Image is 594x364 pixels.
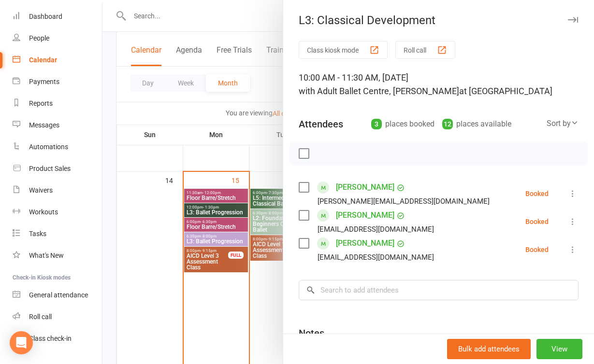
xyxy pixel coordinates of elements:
div: [PERSON_NAME][EMAIL_ADDRESS][DOMAIN_NAME] [318,195,490,208]
div: Workouts [29,208,58,216]
div: Reports [29,99,53,107]
div: 3 [371,119,382,129]
a: Payments [13,71,102,93]
div: Automations [29,143,68,151]
a: [PERSON_NAME] [336,236,394,251]
div: Open Intercom Messenger [10,331,33,354]
div: Booked [525,246,549,253]
div: Attendees [299,117,343,131]
div: Product Sales [29,165,71,172]
div: Payments [29,78,59,85]
a: Tasks [13,223,102,245]
a: Calendar [13,49,102,71]
div: Tasks [29,230,46,238]
a: People [13,28,102,49]
input: Search to add attendees [299,280,579,300]
div: Sort by [547,117,579,130]
a: Class kiosk mode [13,328,102,350]
div: [EMAIL_ADDRESS][DOMAIN_NAME] [318,251,434,264]
div: What's New [29,252,64,259]
a: Automations [13,136,102,158]
div: 12 [442,119,453,129]
div: People [29,34,49,42]
a: [PERSON_NAME] [336,208,394,223]
div: L3: Classical Development [283,14,594,27]
button: Class kiosk mode [299,41,388,59]
div: General attendance [29,291,88,299]
button: Bulk add attendees [447,339,531,359]
button: View [536,339,582,359]
div: Class check-in [29,335,72,342]
a: Messages [13,114,102,136]
a: Workouts [13,201,102,223]
a: General attendance kiosk mode [13,284,102,306]
a: Reports [13,93,102,114]
div: Booked [525,218,549,225]
a: Product Sales [13,158,102,180]
div: Roll call [29,313,52,321]
a: Roll call [13,306,102,328]
a: What's New [13,245,102,266]
div: places booked [371,117,435,131]
button: Roll call [395,41,455,59]
span: at [GEOGRAPHIC_DATA] [459,86,552,96]
div: places available [442,117,511,131]
a: Dashboard [13,6,102,28]
div: 10:00 AM - 11:30 AM, [DATE] [299,71,579,98]
div: Messages [29,121,59,129]
div: Calendar [29,56,57,64]
a: Waivers [13,180,102,201]
div: Notes [299,326,324,340]
span: with Adult Ballet Centre, [PERSON_NAME] [299,86,459,96]
div: [EMAIL_ADDRESS][DOMAIN_NAME] [318,223,434,236]
div: Booked [525,190,549,197]
a: [PERSON_NAME] [336,180,394,195]
div: Dashboard [29,13,62,20]
div: Waivers [29,186,53,194]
